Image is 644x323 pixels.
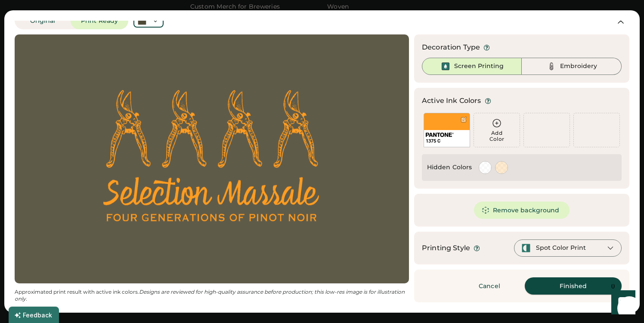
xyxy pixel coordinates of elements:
img: Ink%20-%20Selected.svg [440,61,451,71]
div: Hidden Colors [427,163,472,172]
div: Active Ink Colors [422,96,481,106]
button: Print Ready [71,12,128,29]
button: Remove background [474,202,570,219]
button: Original [15,12,71,29]
div: Add Color [474,130,520,142]
iframe: Front Chat [603,284,640,321]
div: Embroidery [560,62,597,71]
div: Printing Style [422,243,470,253]
div: Decoration Type [422,42,480,53]
div: Spot Color Print [536,244,586,252]
div: Screen Printing [454,62,504,71]
img: Thread%20-%20Unselected.svg [546,61,557,71]
div: 1375 C [426,138,468,144]
button: Finished [525,277,622,295]
img: 1024px-Pantone_logo.svg.png [426,133,454,137]
button: Cancel [459,277,520,295]
em: Designs are reviewed for high-quality assurance before production; this low-res image is for illu... [15,289,406,302]
img: spot-color-green.svg [521,243,531,253]
div: Approximated print result with active ink colors. [15,289,409,302]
